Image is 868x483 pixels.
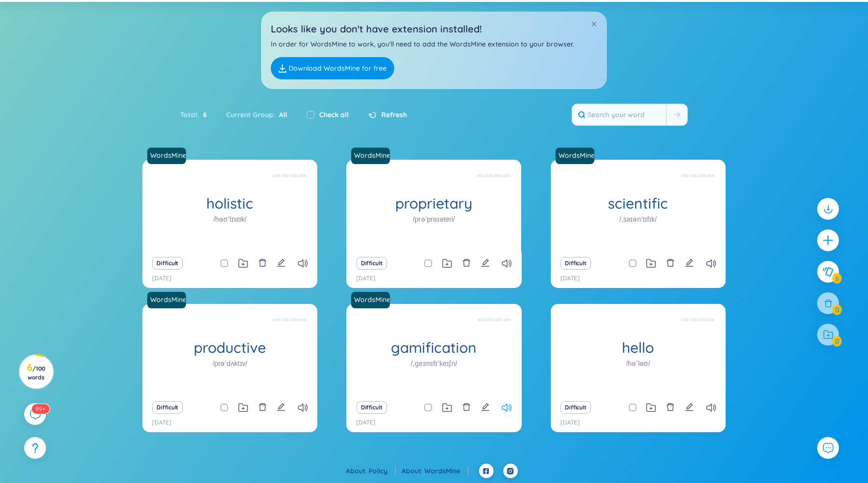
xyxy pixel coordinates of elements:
[572,104,666,125] input: Search your word
[28,365,45,381] span: / 100 words
[152,418,171,427] p: [DATE]
[351,148,394,164] a: WordsMine
[481,257,490,270] button: edit
[560,257,591,270] button: Difficult
[275,110,287,119] span: All
[152,401,183,414] button: Difficult
[142,339,317,356] h1: productive
[213,358,248,369] h1: /prəˈdʌktɪv/
[350,151,391,160] a: WordsMine
[481,401,490,414] button: edit
[271,21,597,36] h2: Looks like you don't have extension installed!
[346,195,521,212] h1: proprietary
[319,109,349,120] label: Check all
[666,257,675,270] button: delete
[277,257,285,270] button: edit
[685,257,694,270] button: edit
[271,39,597,49] p: In order for WordsMine to work, you'll need to add the WordsMine extension to your browser.
[411,358,457,369] h1: /ˌɡeɪmɪfɪˈkeɪʃn/
[424,467,468,475] a: WordsMine
[146,151,187,160] a: WordsMine
[277,401,285,414] button: edit
[346,339,521,356] h1: gamification
[217,105,297,125] div: Current Group :
[462,401,471,414] button: delete
[356,257,387,270] button: Difficult
[356,274,375,283] p: [DATE]
[413,214,455,225] h1: /prəˈpraɪəteri/
[666,401,675,414] button: delete
[481,403,490,411] span: edit
[685,401,694,414] button: edit
[258,403,267,411] span: delete
[350,295,391,304] a: WordsMine
[213,214,247,225] h1: /həʊˈlɪstɪk/
[560,274,580,283] p: [DATE]
[556,148,598,164] a: WordsMine
[356,401,387,414] button: Difficult
[277,403,285,411] span: edit
[258,401,267,414] button: delete
[277,258,285,267] span: edit
[666,258,675,267] span: delete
[258,258,267,267] span: delete
[462,258,471,267] span: delete
[369,467,396,475] a: Policy
[402,466,468,476] div: About
[555,151,595,160] a: WordsMine
[351,292,394,308] a: WordsMine
[822,234,834,246] span: plus
[356,418,375,427] p: [DATE]
[258,257,267,270] button: delete
[180,105,217,125] div: Total :
[626,358,650,369] h1: /həˈləʊ/
[685,403,694,411] span: edit
[462,257,471,270] button: delete
[152,257,183,270] button: Difficult
[551,339,726,356] h1: hello
[146,295,187,304] a: WordsMine
[199,109,207,120] span: 6
[31,404,49,414] sup: 573
[666,403,675,411] span: delete
[462,403,471,411] span: delete
[147,292,190,308] a: WordsMine
[560,401,591,414] button: Difficult
[481,258,490,267] span: edit
[25,363,47,381] h3: 6
[620,214,657,225] h1: /ˌsaɪənˈtɪfɪk/
[152,274,171,283] p: [DATE]
[142,195,317,212] h1: holistic
[551,195,726,212] h1: scientific
[381,109,407,120] span: Refresh
[346,466,396,476] div: About
[147,148,190,164] a: WordsMine
[271,57,394,79] a: Download WordsMine for free
[685,258,694,267] span: edit
[560,418,580,427] p: [DATE]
